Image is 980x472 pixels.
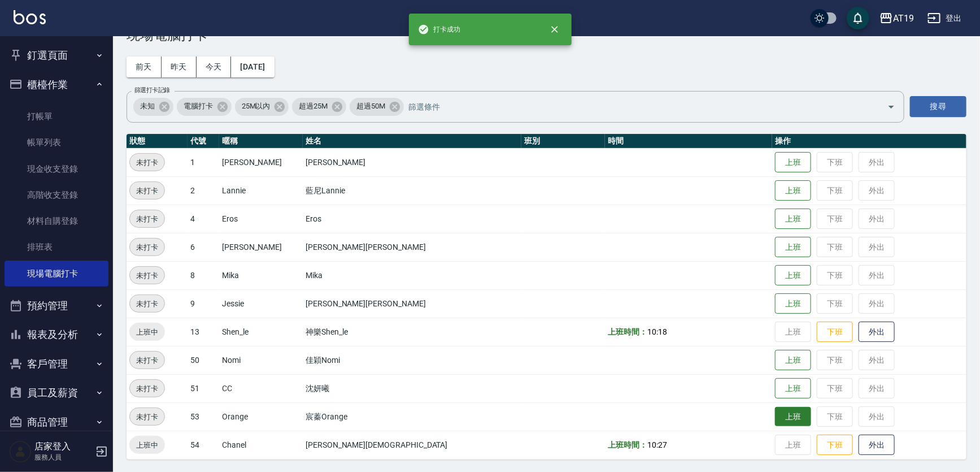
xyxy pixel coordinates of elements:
[521,134,605,149] th: 班別
[14,10,46,24] img: Logo
[130,354,164,366] span: 未打卡
[292,98,346,116] div: 超過25M
[188,318,219,346] td: 13
[303,318,521,346] td: 神樂Shen_le
[910,96,966,117] button: 搜尋
[219,134,303,149] th: 暱稱
[188,148,219,176] td: 1
[817,322,853,343] button: 下班
[303,289,521,318] td: [PERSON_NAME][PERSON_NAME]
[219,148,303,176] td: [PERSON_NAME]
[5,208,108,234] a: 材料自購登錄
[188,374,219,402] td: 51
[5,129,108,155] a: 帳單列表
[303,261,521,289] td: Mika
[847,7,869,29] button: save
[859,322,895,343] button: 外出
[219,233,303,261] td: [PERSON_NAME]
[303,148,521,176] td: [PERSON_NAME]
[5,261,108,287] a: 現場電腦打卡
[303,431,521,459] td: [PERSON_NAME][DEMOGRAPHIC_DATA]
[542,17,567,42] button: close
[219,402,303,431] td: Orange
[219,205,303,233] td: Eros
[608,327,647,336] b: 上班時間：
[5,103,108,129] a: 打帳單
[5,156,108,182] a: 現金收支登錄
[350,98,404,116] div: 超過50M
[5,234,108,260] a: 排班表
[197,57,232,77] button: 今天
[133,98,173,116] div: 未知
[127,57,162,77] button: 前天
[219,346,303,374] td: Nomi
[188,402,219,431] td: 53
[923,8,966,29] button: 登出
[188,233,219,261] td: 6
[647,440,667,449] span: 10:27
[647,327,667,336] span: 10:18
[129,326,165,338] span: 上班中
[130,241,164,253] span: 未打卡
[130,157,164,168] span: 未打卡
[130,270,164,282] span: 未打卡
[188,205,219,233] td: 4
[219,318,303,346] td: Shen_le
[219,261,303,289] td: Mika
[303,233,521,261] td: [PERSON_NAME][PERSON_NAME]
[772,134,966,149] th: 操作
[5,320,108,349] button: 報表及分析
[5,291,108,321] button: 預約管理
[188,261,219,289] td: 8
[303,134,521,149] th: 姓名
[775,209,811,229] button: 上班
[817,435,853,456] button: 下班
[775,265,811,286] button: 上班
[177,101,220,112] span: 電腦打卡
[34,441,92,452] h5: 店家登入
[188,289,219,318] td: 9
[129,439,165,451] span: 上班中
[134,86,170,94] label: 篩選打卡記錄
[893,11,914,25] div: AT19
[133,101,162,112] span: 未知
[235,98,289,116] div: 25M以內
[775,293,811,314] button: 上班
[303,346,521,374] td: 佳穎Nomi
[775,180,811,201] button: 上班
[130,185,164,197] span: 未打卡
[219,431,303,459] td: Chanel
[5,70,108,99] button: 櫃檯作業
[130,213,164,225] span: 未打卡
[775,237,811,258] button: 上班
[162,57,197,77] button: 昨天
[177,98,232,116] div: 電腦打卡
[188,176,219,205] td: 2
[292,101,334,112] span: 超過25M
[605,134,772,149] th: 時間
[5,41,108,70] button: 釘選頁面
[5,378,108,408] button: 員工及薪資
[775,152,811,173] button: 上班
[188,134,219,149] th: 代號
[231,57,274,77] button: [DATE]
[875,7,918,30] button: AT19
[608,440,647,449] b: 上班時間：
[775,407,811,427] button: 上班
[418,24,461,35] span: 打卡成功
[303,402,521,431] td: 宸蓁Orange
[303,176,521,205] td: 藍尼Lannie
[130,298,164,310] span: 未打卡
[5,349,108,379] button: 客戶管理
[188,431,219,459] td: 54
[5,182,108,208] a: 高階收支登錄
[34,452,92,462] p: 服務人員
[406,97,868,116] input: 篩選條件
[775,350,811,371] button: 上班
[303,205,521,233] td: Eros
[859,435,895,456] button: 外出
[9,440,32,463] img: Person
[882,98,900,116] button: Open
[350,101,392,112] span: 超過50M
[5,408,108,437] button: 商品管理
